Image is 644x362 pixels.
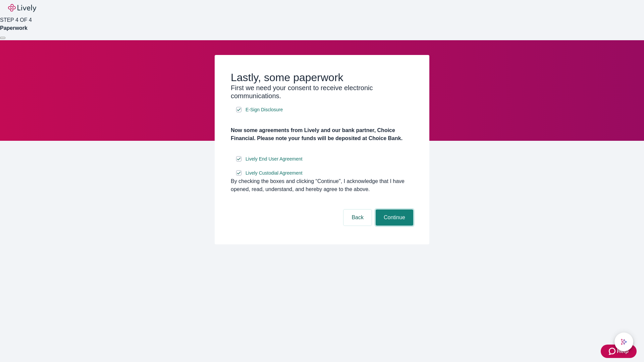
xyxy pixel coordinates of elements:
[621,339,627,345] svg: Lively AI Assistant
[231,126,413,142] h4: Now some agreements from Lively and our bank partner, Choice Financial. Please note your funds wi...
[601,345,637,358] button: Zendesk support iconHelp
[376,209,413,226] button: Continue
[246,170,303,177] span: Lively Custodial Agreement
[8,4,36,12] img: Lively
[231,177,413,193] div: By checking the boxes and clicking “Continue", I acknowledge that I have opened, read, understand...
[231,84,413,100] h3: First we need your consent to receive electronic communications.
[244,106,284,114] a: e-sign disclosure document
[343,209,372,226] button: Back
[617,347,629,355] span: Help
[614,333,633,351] button: chat
[609,347,617,355] svg: Zendesk support icon
[246,106,283,113] span: E-Sign Disclosure
[231,71,413,84] h2: Lastly, some paperwork
[244,169,304,177] a: e-sign disclosure document
[246,156,303,163] span: Lively End User Agreement
[244,155,304,163] a: e-sign disclosure document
